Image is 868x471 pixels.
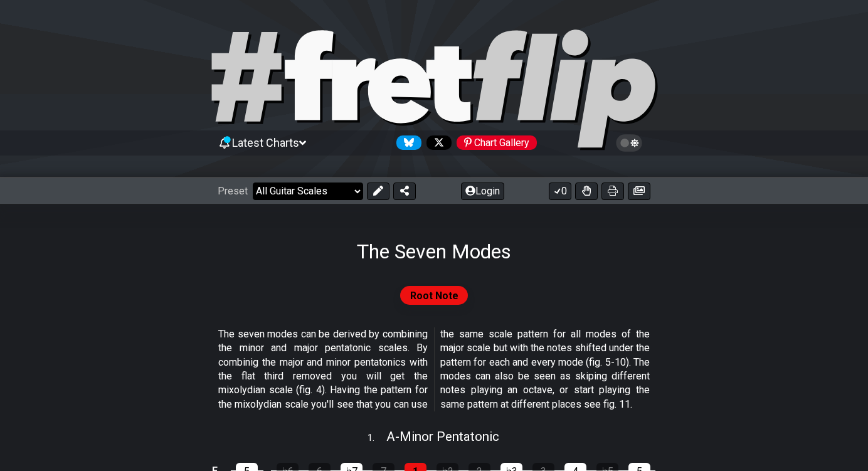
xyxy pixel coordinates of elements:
button: Login [461,183,504,200]
p: The seven modes can be derived by combining the minor and major pentatonic scales. By combinig th... [218,327,650,411]
h1: The Seven Modes [357,240,511,263]
button: Edit Preset [367,183,389,200]
select: Preset [253,183,363,200]
span: Preset [218,185,248,197]
button: 0 [549,183,571,200]
span: Root Note [410,287,458,305]
button: Share Preset [393,183,416,200]
span: 1 . [368,431,386,445]
button: Print [601,183,624,200]
a: Follow #fretflip at Bluesky [391,135,421,150]
button: Create image [628,183,650,200]
a: Follow #fretflip at X [421,135,452,150]
span: Latest Charts [232,136,299,149]
button: Toggle Dexterity for all fretkits [575,183,598,200]
span: Toggle light / dark theme [622,137,637,149]
div: Chart Gallery [457,135,537,150]
a: #fretflip at Pinterest [452,135,537,150]
span: A - Minor Pentatonic [386,429,499,444]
